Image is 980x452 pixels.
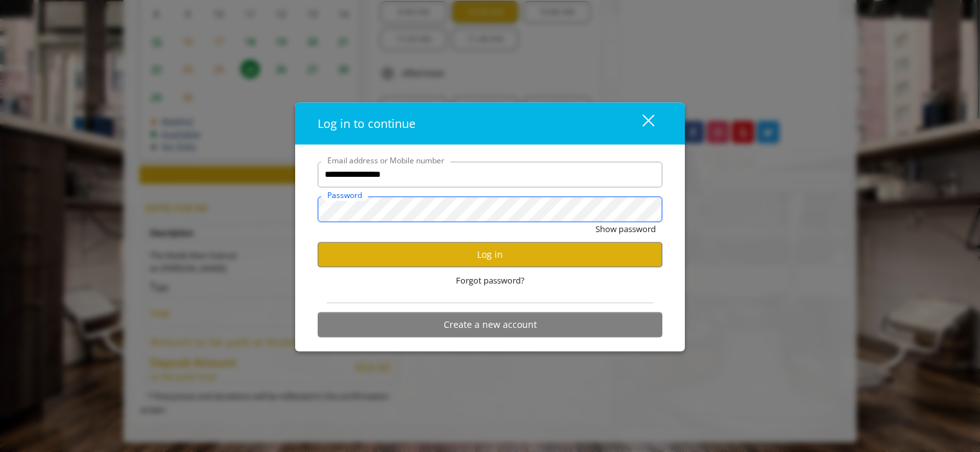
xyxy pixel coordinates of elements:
button: Show password [595,222,656,235]
input: Password [318,196,662,222]
span: Log in to continue [318,115,415,131]
span: Forgot password? [456,273,525,287]
button: close dialog [619,110,662,136]
button: Create a new account [318,312,662,337]
label: Email address or Mobile number [321,154,451,166]
input: Email address or Mobile number [318,161,662,187]
div: close dialog [628,114,653,133]
label: Password [321,188,368,201]
button: Log in [318,242,662,267]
